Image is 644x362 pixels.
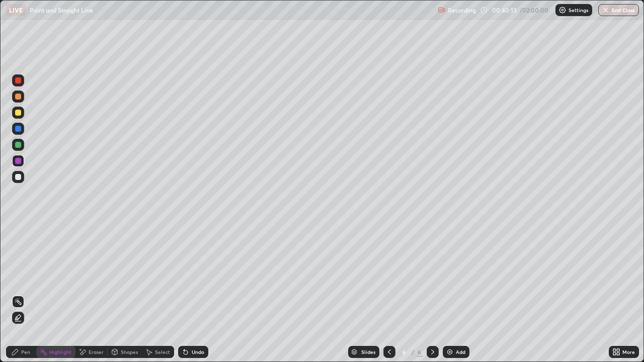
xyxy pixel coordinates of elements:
p: LIVE [9,6,23,14]
div: Highlight [49,349,71,354]
div: 6 [399,349,410,355]
img: add-slide-button [446,348,454,356]
div: 6 [417,347,423,356]
img: end-class-cross [602,6,610,14]
div: Undo [192,349,204,354]
div: Eraser [89,349,104,354]
p: Settings [569,8,588,13]
div: / [412,349,415,355]
div: Slides [361,349,375,354]
div: More [622,349,635,354]
div: Shapes [121,349,138,354]
div: Select [155,349,170,354]
img: recording.375f2c34.svg [438,6,446,14]
p: Recording [448,7,476,14]
p: Point and Straight Line [30,6,93,14]
div: Pen [21,349,30,354]
img: class-settings-icons [558,6,567,14]
button: End Class [598,4,639,16]
div: Add [456,349,465,354]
